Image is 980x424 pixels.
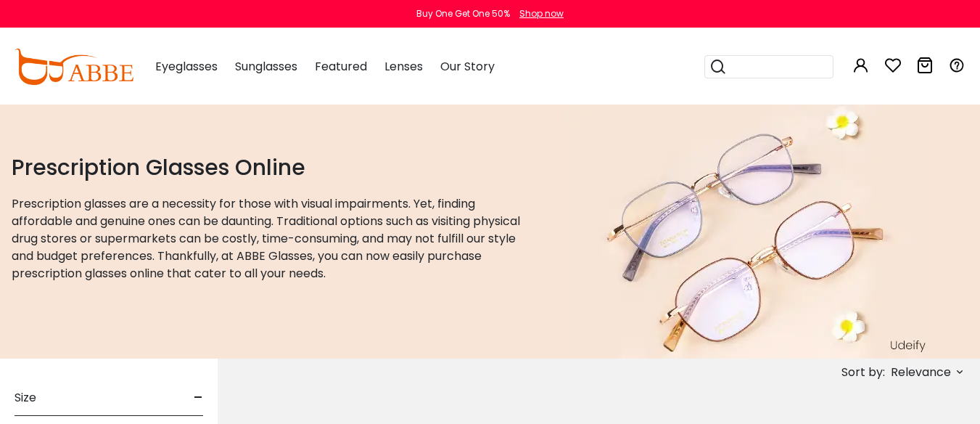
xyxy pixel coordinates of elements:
[235,58,297,75] span: Sunglasses
[564,105,932,359] img: prescription glasses online
[155,58,218,75] span: Eyeglasses
[12,155,527,181] h1: Prescription Glasses Online
[384,58,423,75] span: Lenses
[194,380,203,415] span: -
[315,58,367,75] span: Featured
[15,49,133,85] img: abbeglasses.com
[519,7,564,20] div: Shop now
[440,58,495,75] span: Our Story
[891,359,951,386] span: Relevance
[512,7,564,20] a: Shop now
[12,195,527,282] p: Prescription glasses are a necessity for those with visual impairments. Yet, finding affordable a...
[841,364,885,380] span: Sort by:
[416,7,510,20] div: Buy One Get One 50%
[15,380,36,415] span: Size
